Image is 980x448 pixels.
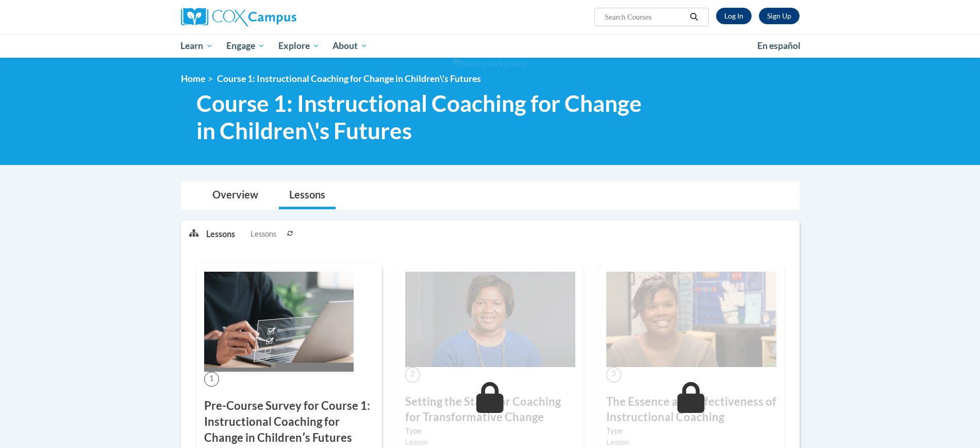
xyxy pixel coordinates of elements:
[279,182,336,209] a: Lessons
[174,34,220,58] a: Learn
[405,394,575,426] h3: Setting the Stage for Coaching for Transformative Change
[226,40,265,52] span: Engage
[204,372,219,387] span: 1
[604,11,686,23] input: Search Courses
[206,228,235,240] p: Lessons
[196,90,657,144] span: Course 1: Instructional Coaching for Change in Children\'s Futures
[181,8,296,26] img: Cox Campus
[405,367,420,382] span: 2
[220,34,272,58] a: Engage
[326,34,374,58] a: About
[181,73,205,84] a: Home
[204,272,354,372] img: Course Image
[606,272,776,368] img: Course Image
[405,437,575,448] div: Lesson
[165,34,815,58] div: Main menu
[251,228,276,240] span: Lessons
[204,398,374,445] h3: Pre-Course Survey for Course 1: Instructional Coaching for Change in Childrenʹs Futures
[405,272,575,368] img: Course Image
[606,425,776,437] label: Type
[202,182,269,209] a: Overview
[686,11,702,23] button: Search
[272,34,326,58] a: Explore
[606,367,621,382] span: 3
[606,394,776,426] h3: The Essence and Effectiveness of Instructional Coaching
[181,8,377,26] a: Cox Campus
[716,8,752,24] a: Log In
[278,40,320,52] span: Explore
[606,437,776,448] div: Lesson
[759,8,800,24] a: Register
[757,40,801,51] span: En español
[751,35,807,57] a: En español
[405,425,575,437] label: Type
[454,58,527,70] img: Section background
[333,40,368,52] span: About
[217,73,481,84] span: Course 1: Instructional Coaching for Change in Children\'s Futures
[180,40,213,52] span: Learn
